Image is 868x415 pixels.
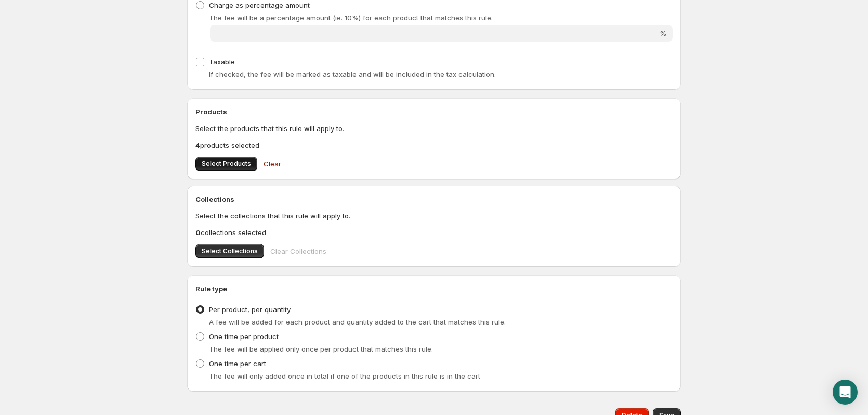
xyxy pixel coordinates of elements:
[195,283,673,294] h2: Rule type
[195,123,673,134] p: Select the products that this rule will apply to.
[209,1,310,9] span: Charge as percentage amount
[264,159,281,169] span: Clear
[209,332,279,341] span: One time per product
[195,244,264,258] button: Select Collections
[209,345,433,353] span: The fee will be applied only once per product that matches this rule.
[660,29,666,37] span: %
[257,153,287,174] button: Clear
[209,305,291,314] span: Per product, per quantity
[195,107,673,117] h2: Products
[209,58,235,66] span: Taxable
[195,228,201,237] b: 0
[209,372,480,380] span: The fee will only added once in total if one of the products in this rule is in the cart
[202,160,251,168] span: Select Products
[195,157,257,171] button: Select Products
[195,141,200,149] b: 4
[195,140,673,150] p: products selected
[195,194,673,204] h2: Collections
[209,359,266,368] span: One time per cart
[195,211,673,221] p: Select the collections that this rule will apply to.
[209,318,506,326] span: A fee will be added for each product and quantity added to the cart that matches this rule.
[209,70,496,79] span: If checked, the fee will be marked as taxable and will be included in the tax calculation.
[202,247,258,255] span: Select Collections
[195,227,673,238] p: collections selected
[209,12,673,23] p: The fee will be a percentage amount (ie. 10%) for each product that matches this rule.
[833,380,858,405] div: Open Intercom Messenger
